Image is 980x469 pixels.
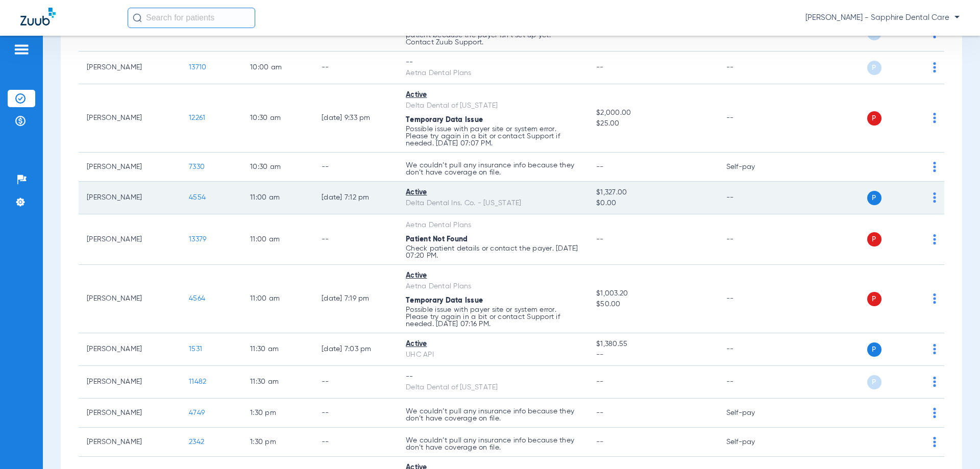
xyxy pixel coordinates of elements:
td: -- [313,366,398,399]
span: Temporary Data Issue [406,116,483,124]
div: Aetna Dental Plans [406,220,580,231]
td: -- [718,333,787,366]
span: Patient Not Found [406,236,468,243]
div: Aetna Dental Plans [406,281,580,292]
span: P [867,61,881,75]
td: 1:30 PM [242,399,313,428]
span: 4564 [189,295,205,302]
td: [PERSON_NAME] [79,153,181,182]
td: [PERSON_NAME] [79,333,181,366]
span: 13710 [189,64,206,71]
td: [PERSON_NAME] [79,428,181,457]
iframe: Chat Widget [929,420,980,469]
td: [DATE] 7:12 PM [313,182,398,214]
span: -- [596,350,709,360]
td: [PERSON_NAME] [79,399,181,428]
p: Possible issue with payer site or system error. Please try again in a bit or contact Support if n... [406,306,580,328]
td: Self-pay [718,399,787,428]
td: 11:30 AM [242,333,313,366]
img: Zuub Logo [20,8,56,26]
td: -- [718,265,787,333]
td: [PERSON_NAME] [79,265,181,333]
img: group-dot-blue.svg [933,377,936,387]
span: P [867,232,881,246]
span: -- [596,163,604,170]
span: Temporary Data Issue [406,297,483,304]
span: -- [596,236,604,243]
td: -- [718,366,787,399]
p: We couldn’t pull any insurance info because they don’t have coverage on file. [406,162,580,176]
img: group-dot-blue.svg [933,234,936,244]
img: group-dot-blue.svg [933,192,936,203]
td: 11:00 AM [242,182,313,214]
td: -- [313,399,398,428]
span: -- [596,438,604,446]
td: 10:30 AM [242,153,313,182]
td: 10:30 AM [242,84,313,153]
span: P [867,191,881,205]
div: Delta Dental of [US_STATE] [406,101,580,111]
td: -- [313,153,398,182]
div: Active [406,270,580,281]
div: -- [406,372,580,382]
span: 13132 [189,30,205,37]
span: 7330 [189,163,205,170]
img: Search Icon [133,13,142,22]
div: UHC API [406,350,580,360]
span: $25.00 [596,118,709,129]
td: Self-pay [718,428,787,457]
span: P [867,342,881,357]
div: Aetna Dental Plans [406,68,580,79]
td: -- [313,214,398,265]
span: 13379 [189,236,206,243]
span: 2342 [189,438,204,446]
span: P [867,375,881,389]
span: 4749 [189,409,205,416]
span: $1,327.00 [596,187,709,198]
span: $0.00 [596,198,709,209]
td: 1:30 PM [242,428,313,457]
img: hamburger-icon [13,43,30,56]
span: 4554 [189,194,206,201]
span: P [867,292,881,306]
span: -- [596,64,604,71]
p: Check patient details or contact the payer. [DATE] 07:20 PM. [406,245,580,259]
span: $1,380.55 [596,339,709,350]
div: Delta Dental of [US_STATE] [406,382,580,393]
div: Delta Dental Ins. Co. - [US_STATE] [406,198,580,209]
td: -- [313,428,398,457]
td: 11:30 AM [242,366,313,399]
td: 11:00 AM [242,265,313,333]
td: -- [718,214,787,265]
td: Self-pay [718,153,787,182]
td: [PERSON_NAME] [79,84,181,153]
span: 1531 [189,345,202,353]
div: Active [406,90,580,101]
span: -- [596,378,604,385]
td: [PERSON_NAME] [79,52,181,84]
td: [DATE] 7:03 PM [313,333,398,366]
td: 11:00 AM [242,214,313,265]
td: -- [313,52,398,84]
span: [PERSON_NAME] - Sapphire Dental Care [805,13,960,23]
td: [PERSON_NAME] [79,366,181,399]
span: 12261 [189,114,205,121]
img: group-dot-blue.svg [933,162,936,172]
td: -- [718,182,787,214]
div: Active [406,339,580,350]
td: -- [718,52,787,84]
img: group-dot-blue.svg [933,408,936,418]
div: Active [406,187,580,198]
img: group-dot-blue.svg [933,344,936,354]
td: [DATE] 9:33 PM [313,84,398,153]
td: [PERSON_NAME] [79,182,181,214]
img: group-dot-blue.svg [933,62,936,72]
span: $1,003.20 [596,288,709,299]
span: $2,000.00 [596,108,709,118]
td: [DATE] 7:19 PM [313,265,398,333]
span: -- [596,409,604,416]
td: -- [718,84,787,153]
span: P [867,111,881,126]
td: [PERSON_NAME] [79,214,181,265]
